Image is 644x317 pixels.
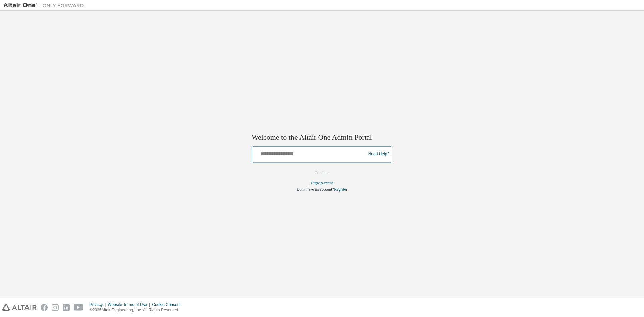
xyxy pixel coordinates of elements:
img: linkedin.svg [63,304,70,311]
p: © 2025 Altair Engineering, Inc. All Rights Reserved. [90,307,185,313]
img: instagram.svg [52,304,59,311]
div: Privacy [90,302,108,307]
img: facebook.svg [41,304,48,311]
span: Don't have an account? [297,187,334,192]
a: Register [334,187,347,192]
div: Cookie Consent [152,302,184,307]
div: Website Terms of Use [108,302,152,307]
img: altair_logo.svg [2,304,37,311]
a: Forgot password [311,181,333,185]
img: Altair One [3,2,87,9]
h2: Welcome to the Altair One Admin Portal [252,133,392,142]
img: youtube.svg [74,304,84,311]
